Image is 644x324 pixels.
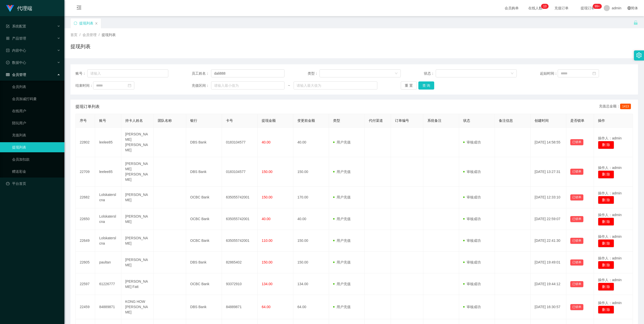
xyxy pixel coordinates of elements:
td: 22597 [76,273,95,295]
td: [DATE] 13:27:31 [531,157,566,187]
td: 22802 [76,128,95,157]
p: 3 [545,4,547,9]
td: [DATE] 19:49:01 [531,252,566,273]
button: 查 询 [418,81,434,90]
button: 已锁单 [570,194,583,200]
sup: 1182 [593,4,602,9]
span: 用户充值 [333,282,351,286]
span: 提现金额 [262,119,276,123]
td: 61226777 [95,273,121,295]
i: 图标: check-circle-o [6,61,10,64]
span: 提现订单列表 [75,104,100,110]
span: 用户充值 [333,239,351,243]
span: 审核成功 [463,170,481,174]
a: 会员加减打码量 [12,94,60,104]
td: Lolskaterslcna [95,208,121,230]
span: 充值订单 [552,6,571,10]
td: 40.00 [293,208,329,230]
span: 操作人：admin [598,278,622,282]
td: [PERSON_NAME] [121,187,154,208]
span: 审核成功 [463,195,481,199]
td: [PERSON_NAME] [121,252,154,273]
span: 会员管理 [83,33,97,37]
td: 22605 [76,252,95,273]
a: 陪玩用户 [12,118,60,128]
i: 图标: unlock [633,20,638,25]
p: 1 [543,4,545,9]
span: 数据中心 [6,61,26,65]
span: 用户充值 [333,195,351,199]
td: [DATE] 19:44:12 [531,273,566,295]
a: 在线用户 [12,106,60,116]
span: 用户充值 [333,217,351,221]
td: KONG HOW [PERSON_NAME] [121,295,154,319]
td: DBS Bank [186,295,222,319]
h1: 提现列表 [70,43,91,50]
td: leelee85 [95,128,121,157]
button: 删 除 [598,170,614,179]
td: 93372910 [222,273,258,295]
span: 充值区间： [192,83,211,88]
td: [PERSON_NAME] Fatt [121,273,154,295]
span: 操作人：admin [598,191,622,195]
span: ~ [285,83,294,88]
a: 图标: dashboard平台首页 [6,179,60,189]
span: 创建时间 [535,119,549,123]
td: [DATE] 22:41:30 [531,230,566,252]
span: 操作人：admin [598,136,622,140]
span: 40.00 [262,217,270,221]
input: 请输入 [211,69,285,77]
td: paultan [95,252,121,273]
button: 重 置 [401,81,417,90]
td: DBS Bank [186,252,222,273]
span: 序号 [80,119,87,123]
td: 134.00 [293,273,329,295]
span: 是否锁单 [570,119,584,123]
span: 审核成功 [463,217,481,221]
span: 产品管理 [6,36,26,40]
span: 变更前金额 [297,119,315,123]
span: 状态： [424,71,436,76]
td: 82865402 [222,252,258,273]
input: 请输入最小值为 [211,81,285,90]
span: 类型 [333,119,340,123]
span: 操作人：admin [598,234,622,239]
button: 已锁单 [570,216,583,222]
span: 150.00 [262,195,272,199]
td: 0183104577 [222,157,258,187]
span: 团队名称 [158,119,172,123]
span: 系统备注 [427,119,441,123]
i: 图标: setting [636,52,642,58]
span: 内容中心 [6,48,26,52]
i: 图标: down [395,72,398,75]
span: 类型： [308,71,319,76]
input: 请输入 [87,69,169,77]
span: 员工姓名： [192,71,211,76]
td: [DATE] 12:33:10 [531,187,566,208]
h1: 代理端 [17,0,32,16]
td: [PERSON_NAME] [121,230,154,252]
span: 150.00 [262,170,272,174]
button: 已锁单 [570,304,583,310]
td: 22459 [76,295,95,319]
span: 110.00 [262,239,272,243]
span: 提现订单 [578,6,597,10]
span: 持卡人姓名 [125,119,143,123]
button: 删 除 [598,261,614,269]
span: 用户充值 [333,260,351,264]
span: / [99,33,100,37]
td: 22650 [76,208,95,230]
i: 图标: down [511,72,514,75]
i: 图标: menu-fold [70,0,88,16]
span: 审核成功 [463,282,481,286]
span: 账号： [75,71,87,76]
td: DBS Bank [186,128,222,157]
td: 64.00 [293,295,329,319]
span: 卡号 [226,119,233,123]
button: 删 除 [598,306,614,314]
a: 代理端 [6,6,32,10]
span: 64.00 [262,305,270,309]
i: 图标: close [95,22,98,25]
span: 150.00 [262,260,272,264]
td: 22682 [76,187,95,208]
